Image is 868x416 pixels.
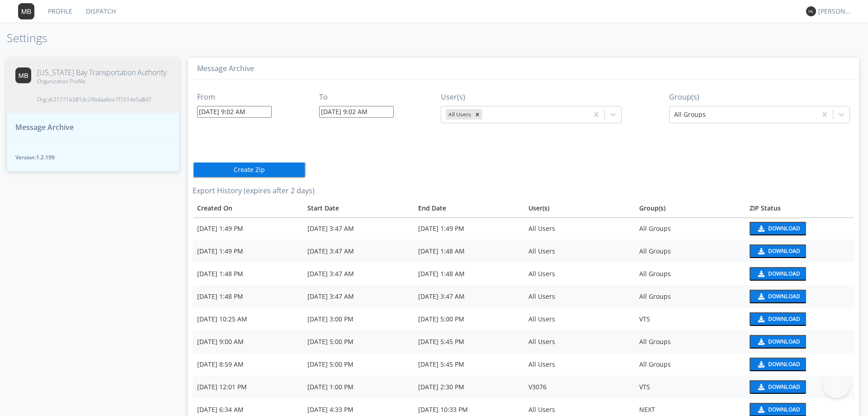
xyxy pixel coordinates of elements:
div: V3076 [528,383,630,392]
button: Download [750,222,806,235]
div: Download [768,294,800,299]
div: [DATE] 3:00 PM [307,315,409,324]
div: [DATE] 3:47 AM [307,247,409,256]
div: [DATE] 3:47 AM [307,224,409,233]
div: All Users [528,360,630,369]
a: download media buttonDownload [750,312,850,326]
th: Group(s) [635,199,745,217]
div: [DATE] 10:33 PM [418,405,519,414]
div: All Users [446,109,472,120]
div: NEXT [639,405,741,414]
div: Download [768,407,800,412]
th: Toggle SortBy [745,199,854,217]
a: download media buttonDownload [750,244,850,258]
div: All Users [528,247,630,256]
th: Toggle SortBy [303,199,413,217]
button: Create Zip [193,162,306,178]
div: All Groups [639,269,741,278]
div: All Users [528,269,630,278]
button: Download [750,335,806,349]
div: Remove All Users [472,109,482,120]
a: download media buttonDownload [750,267,850,281]
div: [DATE] 5:00 PM [307,360,409,369]
button: Download [750,244,806,258]
h3: From [197,93,272,101]
div: All Users [528,315,630,324]
div: [DATE] 1:48 PM [197,269,298,278]
div: [DATE] 5:45 PM [418,360,519,369]
div: All Groups [639,292,741,301]
img: download media button [757,225,764,232]
th: Toggle SortBy [193,199,303,217]
div: All Users [528,405,630,414]
span: Organization Profile [37,77,166,85]
div: [DATE] 2:30 PM [418,383,519,392]
div: [DATE] 12:01 PM [197,383,298,392]
button: Download [750,312,806,326]
a: download media buttonDownload [750,290,850,303]
div: [DATE] 1:48 AM [418,247,519,256]
div: [DATE] 5:00 PM [418,315,519,324]
a: download media buttonDownload [750,358,850,371]
div: [DATE] 3:47 AM [418,292,519,301]
div: [DATE] 9:00 AM [197,337,298,346]
button: Message Archive [7,113,179,142]
button: Version:1.2.199 [7,142,179,172]
span: [US_STATE] Bay Transportation Authority [37,67,166,78]
div: Download [768,226,800,231]
button: Download [750,290,806,303]
h3: User(s) [441,93,622,101]
div: All Users [528,224,630,233]
button: Download [750,358,806,371]
div: All Users [528,337,630,346]
div: [DATE] 1:48 AM [418,269,519,278]
div: All Groups [639,337,741,346]
img: 373638.png [18,3,34,19]
button: Download [750,267,806,281]
img: download media button [757,406,764,413]
div: [DATE] 1:00 PM [307,383,409,392]
span: Version: 1.2.199 [15,153,170,161]
div: Download [768,271,800,277]
div: [DATE] 3:47 AM [307,269,409,278]
div: [DATE] 3:47 AM [307,292,409,301]
div: All Groups [639,247,741,256]
div: All Users [528,292,630,301]
div: VTS [639,315,741,324]
div: [DATE] 5:00 PM [307,337,409,346]
img: download media button [757,293,764,300]
div: [PERSON_NAME] [818,7,852,16]
div: [DATE] 8:59 AM [197,360,298,369]
img: 373638.png [806,6,816,16]
div: [DATE] 6:34 AM [197,405,298,414]
div: Download [768,362,800,367]
span: Message Archive [15,122,74,133]
div: [DATE] 1:49 PM [197,224,298,233]
a: download media buttonDownload [750,335,850,349]
h3: Export History (expires after 2 days) [193,187,854,195]
img: download media button [757,248,764,254]
a: download media buttonDownload [750,380,850,394]
img: download media button [757,316,764,322]
div: Download [768,339,800,344]
img: download media button [757,361,764,368]
th: Toggle SortBy [414,199,524,217]
div: Download [768,249,800,254]
div: All Groups [639,360,741,369]
div: Download [768,384,800,390]
div: [DATE] 1:48 PM [197,292,298,301]
img: download media button [757,384,764,390]
div: [DATE] 5:45 PM [418,337,519,346]
h3: Message Archive [197,65,850,73]
img: download media button [757,339,764,345]
img: download media button [757,271,764,277]
h3: To [319,93,394,101]
div: VTS [639,383,741,392]
button: Download [750,380,806,394]
button: [US_STATE] Bay Transportation AuthorityOrganization ProfileOrg id:21771b381dc24bdaa6ee7f1514e5a8d7 [7,58,179,113]
iframe: Toggle Customer Support [823,371,850,398]
a: download media buttonDownload [750,222,850,235]
th: User(s) [524,199,634,217]
div: [DATE] 10:25 AM [197,315,298,324]
h3: Group(s) [669,93,850,101]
